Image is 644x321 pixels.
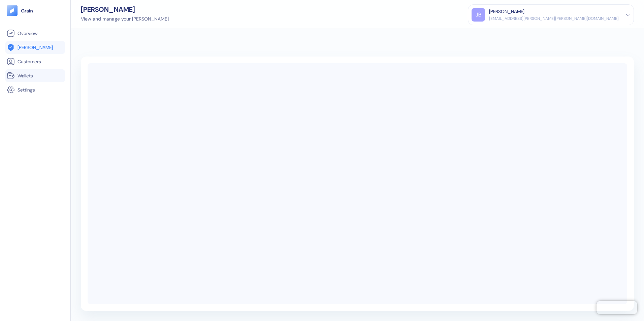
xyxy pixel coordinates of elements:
[7,5,18,16] img: logo-tablet-V2.svg
[18,58,41,65] span: Customers
[81,6,169,13] div: [PERSON_NAME]
[7,58,64,66] a: Customers
[7,29,64,37] a: Overview
[21,8,33,13] img: logo
[7,86,64,94] a: Settings
[81,15,169,23] div: View and manage your [PERSON_NAME]
[597,301,637,314] iframe: Chatra live chat
[489,8,524,15] div: [PERSON_NAME]
[18,86,35,93] span: Settings
[489,15,619,22] div: [EMAIL_ADDRESS][PERSON_NAME][PERSON_NAME][DOMAIN_NAME]
[472,8,485,22] div: JB
[18,72,33,79] span: Wallets
[18,44,53,51] span: [PERSON_NAME]
[18,30,37,37] span: Overview
[7,72,64,80] a: Wallets
[7,43,64,51] a: [PERSON_NAME]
